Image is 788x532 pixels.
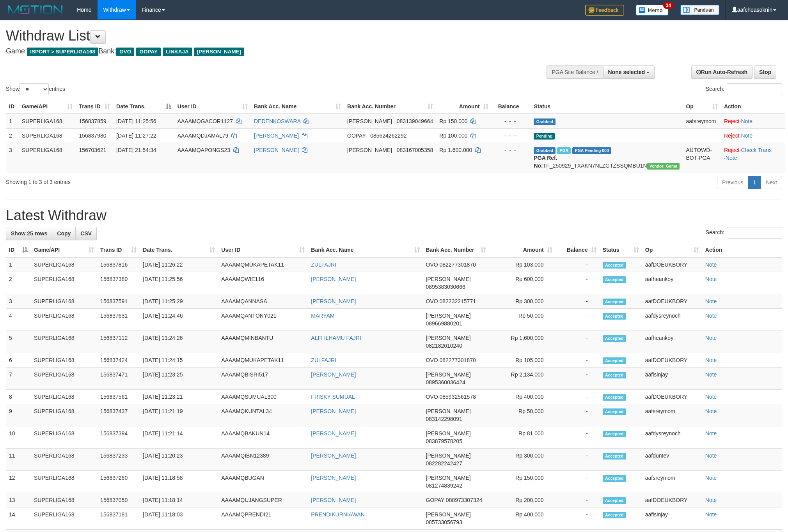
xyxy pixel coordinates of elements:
[642,272,702,294] td: aafheankoy
[603,65,655,79] button: None selected
[721,143,785,173] td: · ·
[489,404,556,426] td: Rp 50,000
[97,404,140,426] td: 156837437
[397,118,433,124] span: Copy 083139049664 to clipboard
[97,449,140,471] td: 156837233
[20,83,49,95] select: Showentries
[311,298,356,304] a: [PERSON_NAME]
[556,368,600,390] td: -
[140,272,218,294] td: [DATE] 11:25:56
[426,475,471,481] span: [PERSON_NAME]
[311,371,356,378] a: [PERSON_NAME]
[642,368,702,390] td: aafisinjay
[436,99,491,114] th: Amount: activate to sort column ascending
[680,5,719,15] img: panduan.png
[97,353,140,368] td: 156837424
[426,460,462,467] span: Copy 082282242427 to clipboard
[706,83,782,95] label: Search:
[218,368,308,390] td: AAAAMQBISRI517
[19,114,76,129] td: SUPERLIGA168
[140,471,218,493] td: [DATE] 11:18:58
[556,449,600,471] td: -
[556,426,600,449] td: -
[79,147,106,153] span: 156703621
[642,390,702,404] td: aafDOEUKBORY
[140,243,218,257] th: Date Trans.: activate to sort column ascending
[254,118,300,124] a: DEDENKOSWARA
[642,493,702,507] td: aafDOEUKBORY
[426,335,471,341] span: [PERSON_NAME]
[642,309,702,331] td: aafdysreynoch
[489,309,556,331] td: Rp 50,000
[534,133,555,140] span: Pending
[426,394,438,400] span: OVO
[492,99,531,114] th: Balance
[31,507,97,530] td: SUPERLIGA168
[556,390,600,404] td: -
[31,493,97,507] td: SUPERLIGA168
[683,143,721,173] td: AUTOWD-BOT-PGA
[6,114,19,129] td: 1
[140,507,218,530] td: [DATE] 11:18:03
[727,227,782,239] input: Search:
[603,431,626,437] span: Accepted
[608,69,645,75] span: None selected
[440,262,476,268] span: Copy 082277301870 to clipboard
[705,497,717,503] a: Note
[140,493,218,507] td: [DATE] 11:18:14
[603,475,626,482] span: Accepted
[6,208,782,223] h1: Latest Withdraw
[136,48,161,56] span: GOPAY
[556,272,600,294] td: -
[741,118,753,124] a: Note
[440,357,476,363] span: Copy 082277301870 to clipboard
[311,357,336,363] a: ZULFAJRI
[218,390,308,404] td: AAAAMQSUMUAL300
[347,147,392,153] span: [PERSON_NAME]
[6,507,31,530] td: 14
[426,343,462,349] span: Copy 082182610240 to clipboard
[79,118,106,124] span: 156837859
[642,471,702,493] td: aafsreymom
[705,511,717,518] a: Note
[79,133,106,139] span: 156837980
[426,416,462,422] span: Copy 083142298091 to clipboard
[218,331,308,353] td: AAAAMQMINBANTU
[603,372,626,378] span: Accepted
[6,426,31,449] td: 10
[140,404,218,426] td: [DATE] 11:21:19
[531,143,683,173] td: TF_250929_TXAKN7NLZGTZSSQMBU1N
[556,331,600,353] td: -
[642,426,702,449] td: aafdysreynoch
[97,331,140,353] td: 156837112
[721,128,785,143] td: ·
[705,371,717,378] a: Note
[218,294,308,309] td: AAAAMQANNASA
[116,48,134,56] span: OVO
[140,353,218,368] td: [DATE] 11:24:15
[636,5,669,16] img: Button%20Memo.svg
[311,262,336,268] a: ZULFAJRI
[440,298,476,304] span: Copy 082232215771 to clipboard
[748,176,761,189] a: 1
[724,133,740,139] a: Reject
[489,507,556,530] td: Rp 400,000
[439,118,467,124] span: Rp 150.000
[97,368,140,390] td: 156837471
[97,493,140,507] td: 156837050
[706,227,782,239] label: Search:
[705,313,717,319] a: Note
[426,438,462,444] span: Copy 083879578205 to clipboard
[717,176,748,189] a: Previous
[534,155,557,169] b: PGA Ref. No:
[439,133,467,139] span: Rp 100.000
[663,2,674,9] span: 34
[177,133,229,139] span: AAAAMQDJAMAL79
[311,497,356,503] a: [PERSON_NAME]
[80,230,92,237] span: CSV
[6,175,323,186] div: Showing 1 to 3 of 3 entries
[254,147,299,153] a: [PERSON_NAME]
[426,262,438,268] span: OVO
[6,4,65,16] img: MOTION_logo.png
[721,99,785,114] th: Action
